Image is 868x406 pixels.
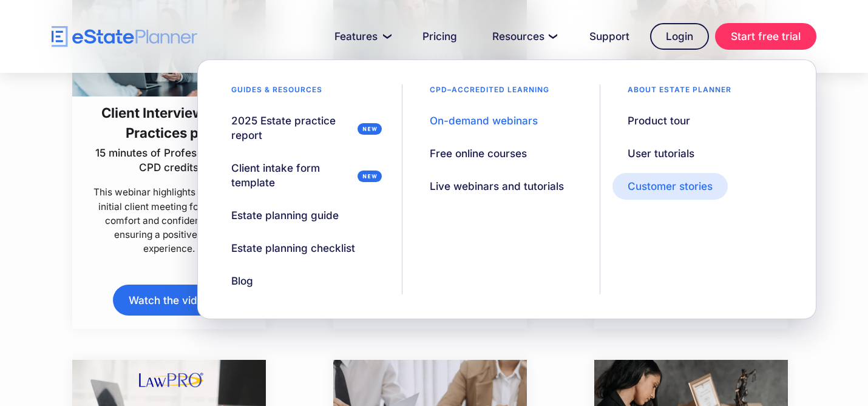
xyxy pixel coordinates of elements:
a: Estate planning checklist [216,235,370,262]
a: Live webinars and tutorials [415,173,579,200]
div: User tutorials [628,146,694,161]
div: Free online courses [430,146,527,161]
div: Guides & resources [216,84,337,101]
p: This webinar highlights the crucial initial client meeting for building comfort and confidence, a... [89,185,249,255]
p: 15 minutes of Professionalism CPD credits [89,146,249,175]
div: Estate planning guide [231,208,339,223]
a: home [52,26,197,47]
a: Resources [478,24,569,49]
a: 2025 Estate practice report [216,107,389,149]
div: About estate planner [612,84,747,101]
a: Login [650,23,709,50]
a: Watch the video [113,285,225,316]
div: Customer stories [628,179,713,194]
a: Start free trial [715,23,816,50]
a: Support [575,24,644,49]
div: Product tour [628,113,690,128]
a: User tutorials [612,140,710,167]
a: Blog [216,268,268,294]
a: Product tour [612,107,705,134]
div: Blog [231,274,253,288]
div: Client intake form template [231,161,353,190]
a: On-demand webinars [415,107,553,134]
div: 2025 Estate practice report [231,113,353,143]
a: Estate planning guide [216,202,354,229]
a: Client intake form template [216,155,389,196]
a: Customer stories [612,173,728,200]
div: Estate planning checklist [231,241,355,255]
div: On-demand webinars [430,113,538,128]
a: Pricing [408,24,472,49]
div: Live webinars and tutorials [430,179,564,194]
a: Free online courses [415,140,542,167]
div: CPD–accredited learning [415,84,565,101]
a: Features [320,24,402,49]
h3: Client Interview Best Practices pt.1 [89,103,249,143]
